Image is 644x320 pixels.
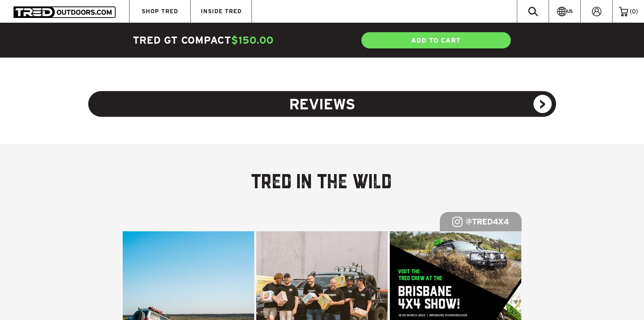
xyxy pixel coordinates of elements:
[472,216,509,227] a: TRED4X4
[133,34,322,47] h4: TRED GT Compact
[201,8,242,14] span: INSIDE TRED
[361,31,511,49] a: ADD TO CART
[619,7,628,16] img: cart-icon
[231,35,274,46] span: $150.00
[142,8,178,14] span: SHOP TRED
[440,212,522,231] div: @
[630,8,638,15] span: ( )
[14,6,116,18] img: TRED Outdoors America
[632,8,636,15] span: 0
[123,171,522,195] h2: TRED IN THE WILD
[88,91,556,117] h5: REVIEWS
